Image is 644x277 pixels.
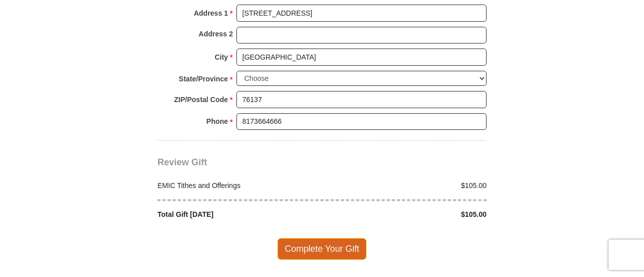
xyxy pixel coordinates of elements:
strong: ZIP/Postal Code [174,93,228,107]
strong: Address 1 [194,6,228,20]
div: Total Gift [DATE] [152,209,323,220]
div: EMIC Tithes and Offerings [152,180,323,191]
span: Review Gift [157,157,207,167]
strong: Phone [207,114,228,128]
div: $105.00 [322,209,492,220]
div: $105.00 [322,180,492,191]
strong: State/Province [179,72,228,86]
strong: Address 2 [198,27,233,41]
span: Complete Your Gift [277,238,367,259]
strong: City [215,50,228,64]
